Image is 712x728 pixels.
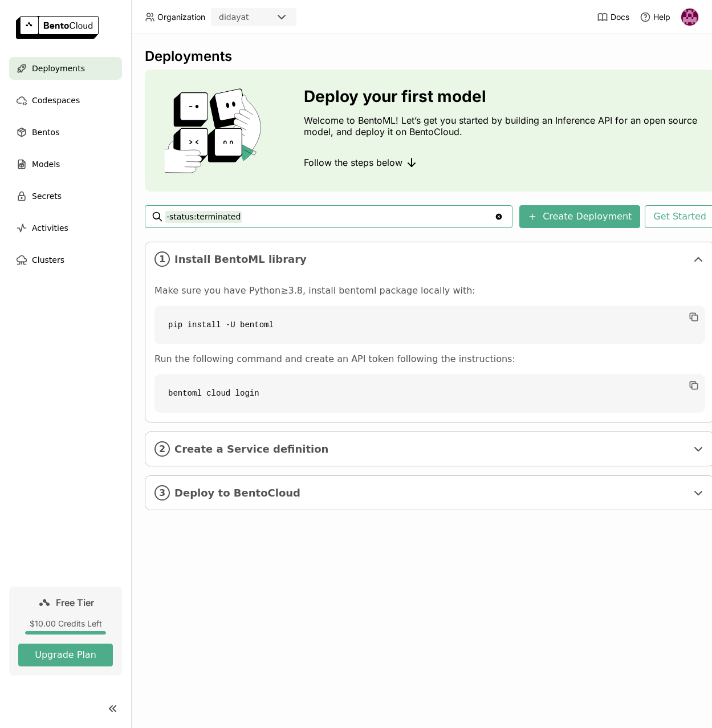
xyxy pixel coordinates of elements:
span: Help [653,12,670,22]
img: Didayat Cap [681,9,698,26]
div: Help [640,11,670,23]
span: Secrets [32,189,62,203]
span: Follow the steps below [304,157,402,168]
span: Docs [611,12,629,22]
img: cover onboarding [154,88,276,173]
p: Run the following command and create an API token following the instructions: [154,353,705,365]
h3: Deploy your first model [304,87,706,105]
p: Welcome to BentoML! Let’s get you started by building an Inference API for an open source model, ... [304,115,706,137]
a: Clusters [9,249,122,271]
code: bentoml cloud login [154,374,705,413]
i: 2 [154,441,170,457]
a: Free Tier$10.00 Credits LeftUpgrade Plan [9,587,122,676]
span: Deploy to BentoCloud [174,487,687,499]
img: logo [16,16,99,39]
a: Deployments [9,57,122,80]
p: Make sure you have Python≥3.8, install bentoml package locally with: [154,285,705,296]
svg: Clear value [494,212,503,221]
span: Activities [32,221,68,235]
span: Free Tier [56,597,94,608]
button: Upgrade Plan [18,644,113,666]
div: didayat [219,11,249,23]
span: Install BentoML library [174,253,687,266]
span: Create a Service definition [174,443,687,455]
code: pip install -U bentoml [154,306,705,344]
i: 3 [154,485,170,501]
a: Models [9,153,122,176]
input: Selected didayat. [250,12,251,23]
span: Bentos [32,125,59,139]
span: Clusters [32,253,64,267]
button: Create Deployment [519,205,640,228]
div: $10.00 Credits Left [18,619,113,629]
span: Models [32,157,60,171]
i: 1 [154,251,170,267]
input: Search [165,208,494,226]
span: Codespaces [32,93,80,107]
a: Activities [9,217,122,239]
a: Codespaces [9,89,122,112]
span: Deployments [32,62,85,75]
a: Docs [597,11,629,23]
span: Organization [157,12,205,22]
a: Bentos [9,121,122,144]
a: Secrets [9,185,122,208]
